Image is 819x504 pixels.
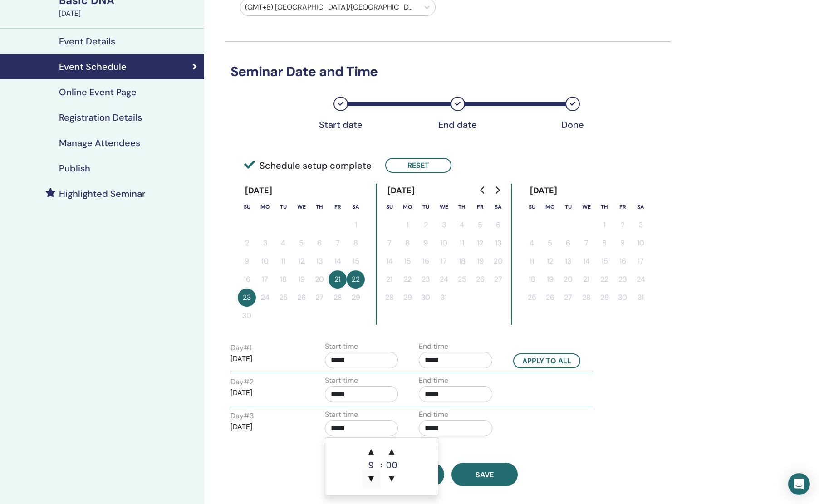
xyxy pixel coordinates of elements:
[256,198,274,216] th: Monday
[398,198,417,216] th: Monday
[559,270,577,289] button: 20
[347,270,365,289] button: 22
[238,307,256,325] button: 30
[595,289,613,307] button: 29
[577,289,595,307] button: 28
[435,234,453,252] button: 10
[577,198,595,216] th: Wednesday
[513,353,580,368] button: Apply to all
[347,252,365,270] button: 15
[471,270,489,289] button: 26
[419,409,448,420] label: End time
[380,198,398,216] th: Sunday
[632,216,650,234] button: 3
[595,216,613,234] button: 1
[380,234,398,252] button: 7
[59,61,127,72] h4: Event Schedule
[435,289,453,307] button: 31
[435,270,453,289] button: 24
[318,119,363,130] div: Start date
[256,270,274,289] button: 17
[238,270,256,289] button: 16
[417,252,435,270] button: 16
[632,270,650,289] button: 24
[417,270,435,289] button: 23
[523,289,541,307] button: 25
[788,473,810,495] div: Open Intercom Messenger
[380,270,398,289] button: 21
[435,198,453,216] th: Wednesday
[632,198,650,216] th: Saturday
[310,270,329,289] button: 20
[347,198,365,216] th: Saturday
[230,411,254,421] label: Day # 3
[238,289,256,307] button: 23
[274,270,292,289] button: 18
[325,375,358,386] label: Start time
[380,184,422,198] div: [DATE]
[59,87,137,98] h4: Online Event Page
[347,234,365,252] button: 8
[398,234,417,252] button: 8
[329,270,347,289] button: 21
[490,181,505,199] button: Go to next month
[380,252,398,270] button: 14
[541,270,559,289] button: 19
[230,353,304,364] p: [DATE]
[230,343,252,353] label: Day # 1
[362,460,380,470] div: 9
[310,289,329,307] button: 27
[59,8,199,19] div: [DATE]
[230,377,254,387] label: Day # 2
[435,216,453,234] button: 3
[310,234,329,252] button: 6
[419,341,448,352] label: End time
[523,270,541,289] button: 18
[559,234,577,252] button: 6
[325,409,358,420] label: Start time
[292,234,310,252] button: 5
[541,252,559,270] button: 12
[256,289,274,307] button: 24
[453,198,471,216] th: Thursday
[398,289,417,307] button: 29
[238,234,256,252] button: 2
[417,234,435,252] button: 9
[347,289,365,307] button: 29
[559,252,577,270] button: 13
[383,442,401,460] span: ▲
[329,289,347,307] button: 28
[398,216,417,234] button: 1
[523,234,541,252] button: 4
[489,216,507,234] button: 6
[274,198,292,216] th: Tuesday
[595,198,613,216] th: Thursday
[489,234,507,252] button: 13
[523,184,565,198] div: [DATE]
[238,252,256,270] button: 9
[419,375,448,386] label: End time
[435,119,481,130] div: End date
[489,198,507,216] th: Saturday
[274,289,292,307] button: 25
[595,270,613,289] button: 22
[256,252,274,270] button: 10
[453,270,471,289] button: 25
[595,234,613,252] button: 8
[230,387,304,398] p: [DATE]
[476,470,494,480] span: Save
[595,252,613,270] button: 15
[59,112,142,123] h4: Registration Details
[238,184,280,198] div: [DATE]
[613,289,632,307] button: 30
[632,234,650,252] button: 10
[523,252,541,270] button: 11
[59,163,90,174] h4: Publish
[292,270,310,289] button: 19
[238,198,256,216] th: Sunday
[489,270,507,289] button: 27
[559,289,577,307] button: 27
[471,234,489,252] button: 12
[398,252,417,270] button: 15
[274,252,292,270] button: 11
